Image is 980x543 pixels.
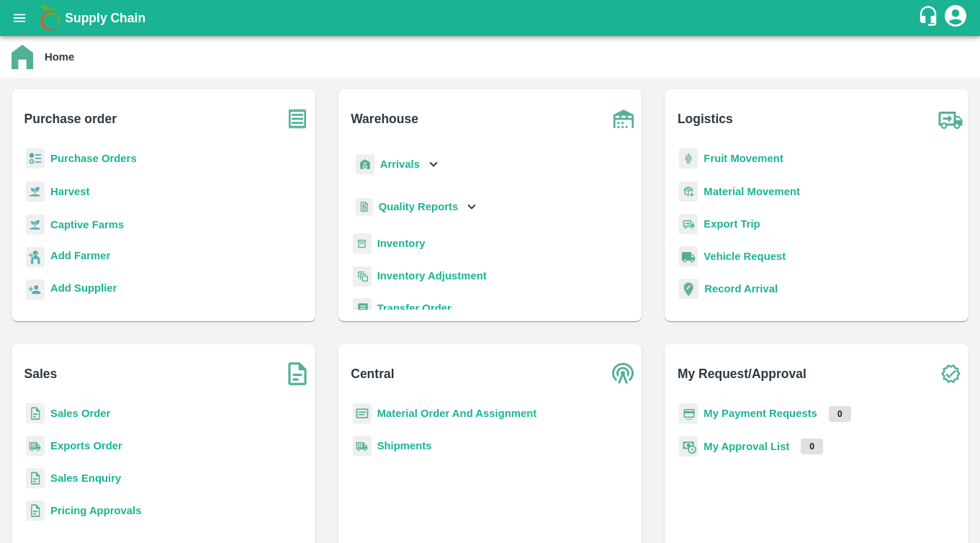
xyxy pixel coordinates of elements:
[353,192,480,222] div: Quality Reports
[679,181,698,202] img: material
[353,403,372,424] img: centralMaterial
[26,501,45,521] img: sales
[377,302,451,314] a: Transfer Order
[50,282,117,294] b: Add Supplier
[36,4,65,32] img: logo
[703,153,783,164] a: Fruit Movement
[353,436,372,457] img: shipments
[801,439,823,454] p: 0
[704,283,778,295] a: Record Arrival
[377,270,487,282] a: Inventory Adjustment
[26,247,45,268] img: farmer
[26,436,45,457] img: shipments
[377,408,537,419] a: Material Order And Assignment
[380,158,420,170] b: Arrivals
[353,148,442,181] div: Arrivals
[26,148,45,169] img: reciept
[12,45,33,69] img: home
[678,109,733,129] b: Logistics
[50,153,137,164] a: Purchase Orders
[606,356,642,392] img: central
[703,218,760,230] a: Export Trip
[356,198,373,216] img: qualityReport
[703,441,789,452] a: My Approval List
[24,109,117,129] b: Purchase order
[45,51,74,63] b: Home
[379,201,459,212] b: Quality Reports
[65,11,145,25] b: Supply Chain
[353,233,372,254] img: whInventory
[703,408,817,419] a: My Payment Requests
[356,154,374,175] img: whArrival
[679,279,698,299] img: recordArrival
[703,251,786,262] a: Vehicle Request
[50,280,117,300] a: Add Supplier
[65,8,917,28] a: Supply Chain
[703,186,800,197] a: Material Movement
[3,1,36,35] button: open drawer
[50,472,121,484] a: Sales Enquiry
[679,436,698,457] img: approval
[50,250,110,261] b: Add Farmer
[50,505,141,516] a: Pricing Approvals
[829,406,851,422] p: 0
[353,298,372,319] img: whTransfer
[606,101,642,137] img: warehouse
[279,356,315,392] img: soSales
[24,364,58,384] b: Sales
[932,356,968,392] img: check
[377,440,432,452] a: Shipments
[26,279,45,300] img: supplier
[351,109,418,129] b: Warehouse
[50,219,124,230] a: Captive Farms
[377,238,426,249] a: Inventory
[351,364,394,384] b: Central
[26,403,45,424] img: sales
[679,148,698,169] img: fruit
[943,3,968,33] div: account of current user
[50,186,89,197] a: Harvest
[679,246,698,267] img: vehicle
[679,403,698,424] img: payment
[50,408,110,419] a: Sales Order
[50,248,110,267] a: Add Farmer
[679,214,698,235] img: delivery
[353,266,372,287] img: inventory
[678,364,806,384] b: My Request/Approval
[26,214,45,235] img: harvest
[50,440,122,452] a: Exports Order
[26,181,45,202] img: harvest
[917,5,943,31] div: customer-support
[26,468,45,489] img: sales
[932,101,968,137] img: truck
[279,101,315,137] img: purchase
